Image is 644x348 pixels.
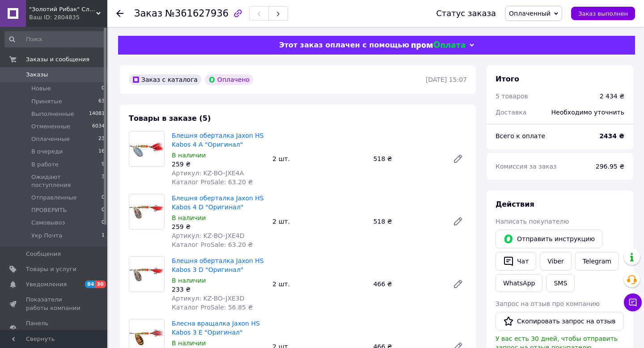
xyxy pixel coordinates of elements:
[600,92,624,101] div: 2 434 ₴
[172,222,265,231] div: 259 ₴
[134,8,162,19] span: Заказ
[540,252,571,271] a: Viber
[449,212,467,230] a: Редактировать
[575,252,619,271] a: Telegram
[172,340,206,347] span: В наличии
[172,277,206,284] span: В наличии
[172,257,264,273] a: Блешня оберталка Jaxon HS Kabos 3 D "Оригинал"
[26,280,67,289] span: Уведомления
[31,110,74,118] span: Выполненные
[102,194,105,202] span: 0
[496,300,600,307] span: Запрос на отзыв про компанию
[496,218,569,225] span: Написать покупателю
[95,280,106,288] span: 30
[370,153,445,165] div: 518 ₴
[496,132,545,140] span: Всего к оплате
[596,163,624,170] span: 296.95 ₴
[26,71,48,79] span: Заказы
[31,219,65,227] span: Самовывоз
[496,163,557,170] span: Комиссия за заказ
[496,109,526,116] span: Доставка
[26,55,89,64] span: Заказы и сообщения
[546,274,575,292] button: SMS
[92,123,105,131] span: 6034
[172,241,253,248] span: Каталог ProSale: 63.20 ₴
[370,215,445,228] div: 518 ₴
[496,93,528,100] span: 5 товаров
[172,320,260,336] a: Блесна вращалка Jaxon HS Kabos 3 E "Оригинал"
[29,13,107,21] div: Ваш ID: 2804835
[599,132,624,140] b: 2434 ₴
[102,206,105,214] span: 0
[172,285,265,294] div: 233 ₴
[129,141,164,157] img: Блешня оберталка Jaxon HS Kabos 4 A "Оригинал"
[624,293,642,311] button: Чат с покупателем
[578,10,628,17] span: Заказ выполнен
[172,232,245,239] span: Артикул: KZ-BO-JXE4D
[269,215,369,228] div: 2 шт.
[31,98,62,106] span: Принятые
[129,114,211,123] span: Товары в заказе (5)
[172,214,206,221] span: В наличии
[102,232,105,240] span: 1
[546,102,630,122] div: Необходимо уточнить
[370,278,445,290] div: 466 ₴
[31,173,102,189] span: Ожидают поступления
[496,252,536,271] button: Чат
[165,8,229,19] span: №361627936
[98,98,105,106] span: 63
[31,135,70,143] span: Оплаченные
[496,75,519,83] span: Итого
[31,232,62,240] span: Укр Почта
[102,173,105,189] span: 3
[89,110,105,118] span: 14081
[31,85,51,93] span: Новые
[4,31,106,47] input: Поиск
[31,123,70,131] span: Отмененные
[279,41,409,49] span: Этот заказ оплачен с помощью
[172,295,245,302] span: Артикул: KZ-BO-JXE3D
[31,194,77,202] span: Отправленные
[411,41,465,50] img: evopay logo
[129,74,201,85] div: Заказ с каталога
[449,150,467,168] a: Редактировать
[509,10,551,17] span: Оплаченный
[102,85,105,93] span: 0
[98,135,105,143] span: 23
[496,229,602,248] button: Отправить инструкцию
[172,160,265,169] div: 259 ₴
[172,195,264,211] a: Блешня оберталка Jaxon HS Kabos 4 D "Оригинал"
[436,9,496,18] div: Статус заказа
[129,205,164,219] img: Блешня оберталка Jaxon HS Kabos 4 D "Оригинал"
[269,153,369,165] div: 2 шт.
[129,329,164,345] img: Блесна вращалка Jaxon HS Kabos 3 E "Оригинал"
[26,319,83,335] span: Панель управления
[26,296,83,312] span: Показатели работы компании
[85,280,95,288] span: 84
[102,219,105,227] span: 0
[172,132,264,148] a: Блешня оберталка Jaxon HS Kabos 4 A "Оригинал"
[31,148,63,156] span: В очереди
[205,74,253,85] div: Оплачено
[116,9,123,18] div: Вернуться назад
[29,5,96,13] span: "Золотий Рибак" Слава Україні
[496,312,623,331] button: Скопировать запрос на отзыв
[172,304,253,311] span: Каталог ProSale: 56.85 ₴
[26,250,61,258] span: Сообщения
[98,148,105,156] span: 16
[449,275,467,293] a: Редактировать
[102,161,105,169] span: 9
[269,278,369,290] div: 2 шт.
[571,7,635,20] button: Заказ выполнен
[496,200,534,208] span: Действия
[31,161,59,169] span: В работе
[496,274,542,292] a: WhatsApp
[172,152,206,159] span: В наличии
[172,170,244,177] span: Артикул: KZ-BO-JXE4A
[426,76,467,83] time: [DATE] 15:07
[172,178,253,186] span: Каталог ProSale: 63.20 ₴
[26,265,76,273] span: Товары и услуги
[129,267,164,281] img: Блешня оберталка Jaxon HS Kabos 3 D "Оригинал"
[31,206,67,214] span: ПРОВЕРИТЬ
